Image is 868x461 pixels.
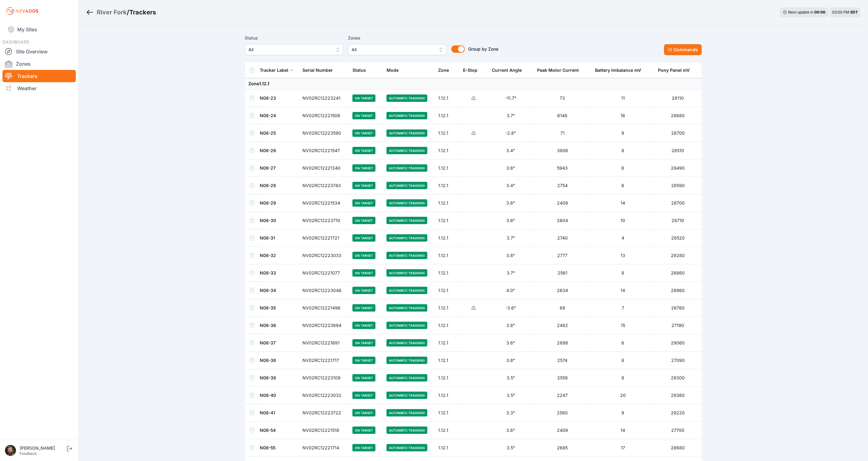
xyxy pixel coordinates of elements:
[435,282,460,299] td: 1.12.1
[299,142,349,159] td: NV02RC12221547
[488,422,533,439] td: 3.6°
[534,247,592,264] td: 2777
[435,212,460,229] td: 1.12.1
[534,317,592,334] td: 2482
[352,392,376,399] span: On Target
[260,235,275,240] a: N08-31
[534,299,592,317] td: 69
[299,352,349,369] td: NV02RC12221717
[387,94,427,102] span: Automatic Tracking
[655,404,702,422] td: 29220
[20,445,66,451] div: [PERSON_NAME]
[534,212,592,229] td: 2604
[249,46,331,53] span: All
[387,63,403,78] button: Mode
[655,439,702,457] td: 28680
[435,159,460,177] td: 1.12.1
[435,107,460,125] td: 1.12.1
[592,387,654,404] td: 20
[260,323,276,328] a: N08-36
[592,229,654,247] td: 4
[299,247,349,264] td: NV02RC12223033
[537,67,579,73] div: Peak Motor Current
[260,358,276,363] a: N08-38
[435,387,460,404] td: 1.12.1
[655,90,702,107] td: 28110
[534,264,592,282] td: 2561
[435,422,460,439] td: 1.12.1
[438,63,454,78] button: Zone
[260,445,276,450] a: N08-55
[534,404,592,422] td: 2580
[5,6,39,16] img: Nevados
[534,142,592,159] td: 3806
[592,334,654,352] td: 6
[352,182,376,189] span: On Target
[299,90,349,107] td: NV02RC12223241
[592,264,654,282] td: 8
[2,82,76,94] a: Weather
[488,177,533,194] td: 3.4°
[435,125,460,142] td: 1.12.1
[387,164,427,172] span: Automatic Tracking
[788,10,814,14] span: Next update in
[655,125,702,142] td: 28700
[299,194,349,212] td: NV02RC12221534
[534,107,592,125] td: 6148
[2,22,76,37] a: My Sites
[387,427,427,434] span: Automatic Tracking
[488,107,533,125] td: 3.7°
[387,252,427,259] span: Automatic Tracking
[387,374,427,382] span: Automatic Tracking
[435,369,460,387] td: 1.12.1
[260,393,276,398] a: N08-40
[352,409,376,417] span: On Target
[534,334,592,352] td: 2898
[352,46,434,53] span: All
[658,63,695,78] button: Pony Panel mV
[245,44,343,55] button: All
[534,439,592,457] td: 2685
[592,317,654,334] td: 15
[352,67,366,73] div: Status
[435,264,460,282] td: 1.12.1
[352,374,376,382] span: On Target
[595,67,641,73] div: Battery Imbalance mV
[352,304,376,312] span: On Target
[387,287,427,294] span: Automatic Tracking
[260,200,276,206] a: N08-29
[488,90,533,107] td: -11.7°
[352,94,376,102] span: On Target
[655,369,702,387] td: 29300
[534,387,592,404] td: 2247
[592,177,654,194] td: 6
[492,63,527,78] button: Current Angle
[352,217,376,224] span: On Target
[260,113,276,118] a: N08-24
[463,67,478,73] div: E-Stop
[299,317,349,334] td: NV02RC12223694
[435,229,460,247] td: 1.12.1
[435,439,460,457] td: 1.12.1
[534,177,592,194] td: 2754
[488,352,533,369] td: 3.8°
[303,67,333,73] div: Serial Number
[260,165,276,171] a: N08-27
[592,352,654,369] td: 8
[260,340,276,345] a: N08-37
[592,299,654,317] td: 7
[260,253,276,258] a: N08-32
[537,63,584,78] button: Peak Motor Current
[438,67,449,73] div: Zone
[260,410,275,415] a: N08-41
[435,194,460,212] td: 1.12.1
[352,269,376,277] span: On Target
[299,369,349,387] td: NV02RC12223109
[348,34,446,42] label: Zones
[97,8,127,17] a: River Fork
[488,282,533,299] td: 4.0°
[299,299,349,317] td: NV02RC12221496
[592,247,654,264] td: 13
[488,387,533,404] td: 3.5°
